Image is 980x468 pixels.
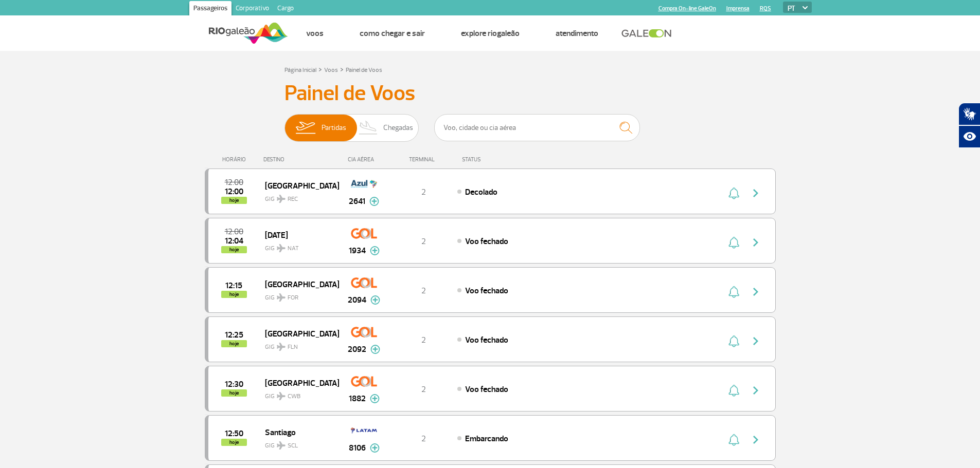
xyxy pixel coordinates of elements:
img: slider-desembarque [353,115,384,141]
a: Passageiros [189,1,231,17]
a: RQS [760,5,771,12]
span: Partidas [322,115,346,141]
img: seta-direita-painel-voo.svg [750,384,762,397]
span: [GEOGRAPHIC_DATA] [265,277,331,291]
span: CWB [288,392,300,401]
span: 2641 [349,195,365,208]
span: 2025-09-29 12:00:00 [225,179,243,186]
span: 2025-09-29 12:04:34 [225,237,243,245]
span: GIG [265,337,331,352]
a: > [318,63,322,75]
span: 2 [421,286,426,296]
img: destiny_airplane.svg [277,293,286,302]
span: hoje [221,246,247,253]
a: Cargo [273,1,298,17]
button: Abrir tradutor de língua de sinais. [958,103,980,125]
a: Voos [324,66,338,74]
img: seta-direita-painel-voo.svg [750,187,762,199]
a: Compra On-line GaleOn [658,5,716,12]
img: mais-info-painel-voo.svg [370,443,380,453]
img: mais-info-painel-voo.svg [370,394,380,403]
img: sino-painel-voo.svg [728,187,739,199]
span: 2 [421,384,426,395]
img: mais-info-painel-voo.svg [370,345,380,354]
img: mais-info-painel-voo.svg [370,295,380,305]
h3: Painel de Voos [284,81,696,106]
span: GIG [265,436,331,451]
span: 2 [421,434,426,444]
span: 2025-09-29 12:25:00 [225,331,243,339]
span: GIG [265,288,331,303]
a: Voos [306,28,324,39]
a: Corporativo [231,1,273,17]
span: 2025-09-29 12:15:00 [225,282,242,289]
span: 1934 [349,245,366,257]
span: 2025-09-29 12:00:06 [225,188,243,195]
a: Como chegar e sair [360,28,425,39]
a: Painel de Voos [346,66,382,74]
img: seta-direita-painel-voo.svg [750,434,762,446]
img: mais-info-painel-voo.svg [369,197,379,206]
img: destiny_airplane.svg [277,195,286,203]
span: Voo fechado [465,384,508,395]
span: 8106 [349,442,366,454]
a: Imprensa [726,5,750,12]
span: Voo fechado [465,236,508,247]
span: hoje [221,439,247,446]
span: Decolado [465,187,497,197]
img: slider-embarque [289,115,322,141]
img: sino-painel-voo.svg [728,434,739,446]
img: mais-info-painel-voo.svg [370,246,380,255]
span: Santiago [265,425,331,439]
img: sino-painel-voo.svg [728,335,739,347]
div: STATUS [457,156,541,163]
span: hoje [221,197,247,204]
span: Chegadas [383,115,413,141]
div: CIA AÉREA [338,156,390,163]
span: hoje [221,340,247,347]
span: Voo fechado [465,286,508,296]
a: > [340,63,344,75]
span: Voo fechado [465,335,508,345]
img: sino-painel-voo.svg [728,236,739,249]
span: [GEOGRAPHIC_DATA] [265,376,331,389]
span: 2025-09-29 12:30:00 [225,381,243,388]
span: 2025-09-29 12:00:00 [225,228,243,235]
span: GIG [265,238,331,253]
span: hoje [221,389,247,397]
span: GIG [265,189,331,204]
img: seta-direita-painel-voo.svg [750,236,762,249]
span: hoje [221,291,247,298]
div: HORÁRIO [208,156,264,163]
div: Plugin de acessibilidade da Hand Talk. [958,103,980,148]
a: Página Inicial [284,66,316,74]
a: Atendimento [556,28,598,39]
img: sino-painel-voo.svg [728,384,739,397]
span: FOR [288,293,298,303]
span: NAT [288,244,299,253]
span: REC [288,195,298,204]
div: TERMINAL [390,156,457,163]
img: sino-painel-voo.svg [728,286,739,298]
span: [DATE] [265,228,331,241]
img: destiny_airplane.svg [277,392,286,400]
div: DESTINO [263,156,338,163]
img: destiny_airplane.svg [277,441,286,450]
span: 1882 [349,392,366,405]
span: SCL [288,441,298,451]
span: 2094 [348,294,366,306]
span: Embarcando [465,434,508,444]
span: [GEOGRAPHIC_DATA] [265,327,331,340]
span: 2 [421,187,426,197]
img: destiny_airplane.svg [277,343,286,351]
span: 2092 [348,343,366,355]
img: seta-direita-painel-voo.svg [750,335,762,347]
span: GIG [265,386,331,401]
span: 2 [421,236,426,247]
span: FLN [288,343,298,352]
input: Voo, cidade ou cia aérea [434,114,640,141]
span: 2 [421,335,426,345]
img: destiny_airplane.svg [277,244,286,252]
span: 2025-09-29 12:50:00 [225,430,243,437]
a: Explore RIOgaleão [461,28,520,39]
